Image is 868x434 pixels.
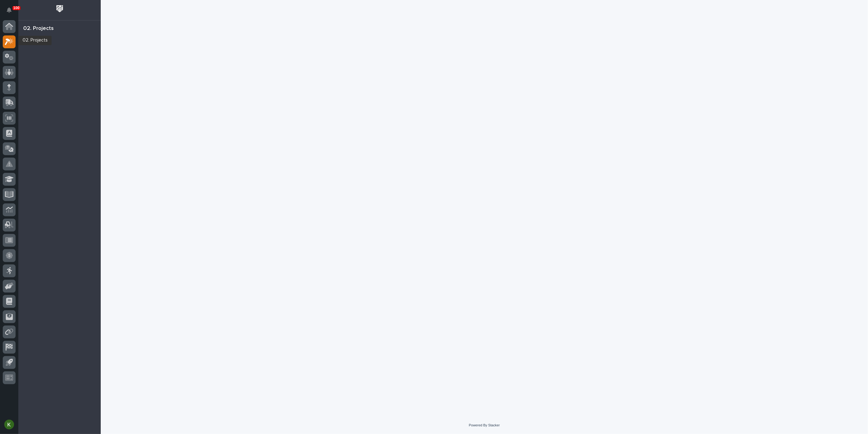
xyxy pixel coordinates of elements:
[469,423,500,427] a: Powered By Stacker
[13,6,20,10] p: 100
[8,7,16,17] div: Notifications100
[3,4,16,16] button: Notifications
[3,418,16,431] button: users-avatar
[54,3,65,14] img: Workspace Logo
[23,25,54,32] div: 02. Projects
